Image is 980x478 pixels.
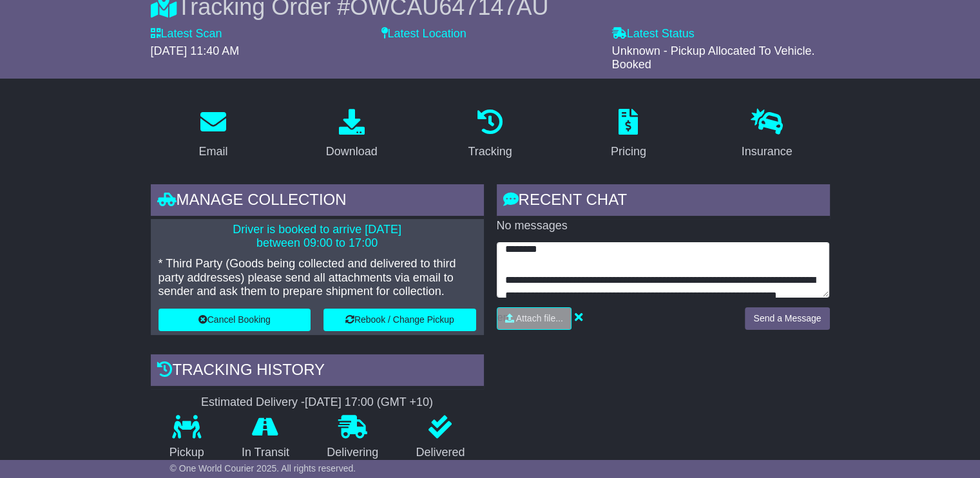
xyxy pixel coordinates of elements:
[323,309,476,331] button: Rebook / Change Pickup
[159,309,311,331] button: Cancel Booking
[151,44,240,57] span: [DATE] 11:40 AM
[326,143,378,160] div: Download
[468,143,512,160] div: Tracking
[190,104,236,165] a: Email
[381,27,466,41] label: Latest Location
[733,104,801,165] a: Insurance
[318,104,386,165] a: Download
[151,396,484,410] div: Estimated Delivery -
[151,27,222,41] label: Latest Scan
[497,219,830,233] p: No messages
[198,143,227,160] div: Email
[497,184,830,219] div: RECENT CHAT
[151,354,484,389] div: Tracking history
[308,446,397,460] p: Delivering
[223,446,308,460] p: In Transit
[159,223,476,251] p: Driver is booked to arrive [DATE] between 09:00 to 17:00
[459,104,520,165] a: Tracking
[612,27,695,41] label: Latest Status
[611,143,646,160] div: Pricing
[151,184,484,219] div: Manage collection
[602,104,655,165] a: Pricing
[305,396,433,410] div: [DATE] 17:00 (GMT +10)
[170,463,356,473] span: © One World Courier 2025. All rights reserved.
[612,44,815,72] span: Unknown - Pickup Allocated To Vehicle. Booked
[745,307,829,330] button: Send a Message
[159,257,476,299] p: * Third Party (Goods being collected and delivered to third party addresses) please send all atta...
[742,143,793,160] div: Insurance
[397,446,483,460] p: Delivered
[151,446,223,460] p: Pickup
